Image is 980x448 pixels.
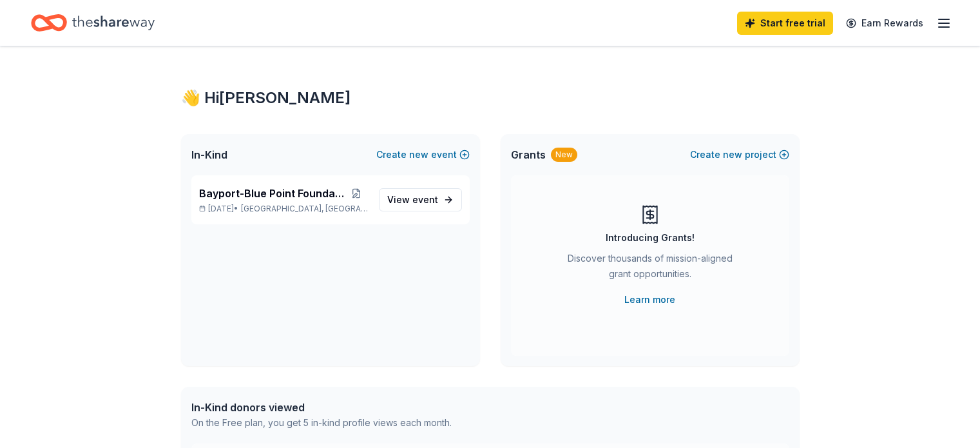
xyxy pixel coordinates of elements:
[606,230,695,246] div: Introducing Grants!
[31,8,155,38] a: Home
[737,12,833,35] a: Start free trial
[199,186,345,201] span: Bayport-Blue Point Foundation
[181,88,800,108] div: 👋 Hi [PERSON_NAME]
[199,204,369,214] p: [DATE] •
[511,147,546,162] span: Grants
[551,148,577,162] div: New
[723,147,742,162] span: new
[690,147,789,162] button: Createnewproject
[412,194,438,205] span: event
[191,400,452,415] div: In-Kind donors viewed
[624,292,675,307] a: Learn more
[376,147,470,162] button: Createnewevent
[562,251,738,287] div: Discover thousands of mission-aligned grant opportunities.
[191,415,452,431] div: On the Free plan, you get 5 in-kind profile views each month.
[379,188,462,211] a: View event
[241,204,368,214] span: [GEOGRAPHIC_DATA], [GEOGRAPHIC_DATA]
[387,192,438,208] span: View
[191,147,227,162] span: In-Kind
[409,147,428,162] span: new
[838,12,931,35] a: Earn Rewards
